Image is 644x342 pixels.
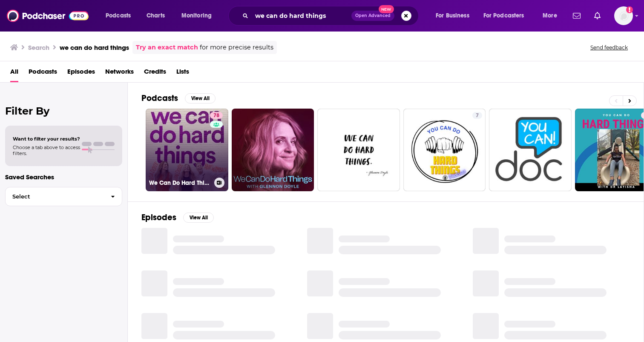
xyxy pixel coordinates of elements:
input: Search podcasts, credits, & more... [252,9,351,23]
a: Podcasts [29,65,57,82]
div: Search podcasts, credits, & more... [236,6,427,26]
span: Choose a tab above to access filters. [13,144,80,156]
a: Charts [141,9,170,23]
a: Show notifications dropdown [569,9,584,23]
img: User Profile [614,6,633,25]
a: 7 [472,112,482,119]
p: Saved Searches [5,173,122,181]
span: 7 [476,112,479,120]
a: Credits [144,65,166,82]
a: 78 [210,112,223,119]
span: For Business [436,10,469,22]
span: Want to filter your results? [13,136,80,142]
button: Send feedback [588,44,630,51]
button: Open AdvancedNew [351,11,394,21]
span: Select [6,194,104,199]
a: EpisodesView All [141,212,214,223]
a: Lists [176,65,189,82]
span: For Podcasters [483,10,524,22]
h3: We Can Do Hard Things [149,179,211,187]
button: Select [5,187,122,206]
span: More [543,10,557,22]
button: open menu [100,9,142,23]
button: open menu [478,9,537,23]
span: Charts [147,10,165,22]
button: open menu [537,9,568,23]
span: New [379,5,394,13]
span: Podcasts [106,10,131,22]
a: PodcastsView All [141,93,216,103]
h3: Search [28,43,49,52]
h2: Podcasts [141,93,178,103]
span: Logged in as catefess [614,6,633,25]
button: View All [183,213,214,223]
button: View All [185,93,216,103]
h2: Filter By [5,105,122,117]
img: Podchaser - Follow, Share and Rate Podcasts [7,8,89,24]
button: Show profile menu [614,6,633,25]
span: Open Advanced [355,14,391,18]
button: open menu [430,9,480,23]
a: Show notifications dropdown [591,9,604,23]
span: 78 [213,112,219,120]
a: Try an exact match [136,43,198,52]
a: All [10,65,18,82]
h2: Episodes [141,212,176,223]
span: Monitoring [181,10,212,22]
a: 78We Can Do Hard Things [146,109,228,191]
a: Networks [105,65,134,82]
h3: we can do hard things [60,43,129,52]
span: for more precise results [200,43,273,52]
a: 7 [403,109,486,191]
button: open menu [175,9,223,23]
a: Episodes [67,65,95,82]
svg: Add a profile image [626,6,633,13]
